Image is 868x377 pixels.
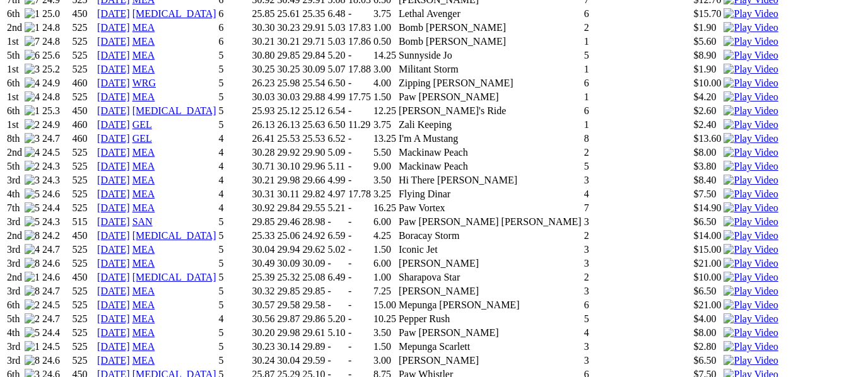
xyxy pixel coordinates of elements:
[97,78,130,88] a: [DATE]
[25,299,40,311] img: 2
[348,91,372,103] td: 17.75
[276,21,300,34] td: 30.23
[72,146,96,159] td: 525
[25,133,40,144] img: 3
[97,119,130,130] a: [DATE]
[25,91,40,103] img: 4
[327,35,346,48] td: 5.03
[724,147,778,158] img: Play Video
[25,272,40,283] img: 1
[724,36,778,47] a: Watch Replay on Watchdog
[348,21,372,34] td: 17.83
[25,8,40,20] img: 1
[398,105,582,117] td: [PERSON_NAME]'s Ride
[693,63,722,76] td: $1.90
[132,175,155,185] a: MEA
[724,188,778,199] a: Watch Replay on Watchdog
[72,8,96,20] td: 450
[72,49,96,62] td: 525
[97,258,130,269] a: [DATE]
[25,64,40,75] img: 3
[132,91,155,102] a: MEA
[132,202,155,213] a: MEA
[724,175,778,185] a: Watch Replay on Watchdog
[97,202,130,213] a: [DATE]
[693,91,722,103] td: $4.20
[42,105,71,117] td: 25.3
[276,91,300,103] td: 30.03
[724,133,778,144] img: Play Video
[72,21,96,34] td: 525
[276,49,300,62] td: 29.85
[25,161,40,172] img: 2
[724,230,778,241] a: Watch Replay on Watchdog
[724,355,778,366] a: Watch Replay on Watchdog
[724,327,778,338] a: Watch Replay on Watchdog
[97,105,130,116] a: [DATE]
[72,105,96,117] td: 450
[25,147,40,158] img: 4
[25,119,40,130] img: 2
[327,132,346,145] td: 6.52
[327,119,346,131] td: 6.50
[42,8,71,20] td: 25.0
[302,49,325,62] td: 29.84
[97,244,130,255] a: [DATE]
[724,341,778,352] a: Watch Replay on Watchdog
[251,132,275,145] td: 26.41
[398,146,582,159] td: Mackinaw Peach
[6,77,23,90] td: 6th
[276,105,300,117] td: 25.12
[132,78,156,88] a: WRG
[97,286,130,296] a: [DATE]
[724,313,778,325] img: Play Video
[42,35,71,48] td: 24.8
[72,132,96,145] td: 460
[373,132,397,145] td: 13.25
[6,91,23,103] td: 1st
[348,146,372,159] td: -
[25,202,40,214] img: 5
[25,230,40,241] img: 8
[584,119,613,131] td: 1
[251,119,275,131] td: 26.13
[724,36,778,47] img: Play Video
[724,91,778,103] img: Play Video
[6,160,23,173] td: 5th
[724,258,778,269] img: Play Video
[724,355,778,366] img: Play Video
[218,21,250,34] td: 6
[724,299,778,311] img: Play Video
[584,105,613,117] td: 6
[218,35,250,48] td: 6
[97,8,130,19] a: [DATE]
[97,91,130,102] a: [DATE]
[724,119,778,130] img: Play Video
[724,272,778,283] img: Play Video
[327,105,346,117] td: 6.54
[584,91,613,103] td: 1
[25,22,40,33] img: 1
[97,175,130,185] a: [DATE]
[132,272,216,282] a: [MEDICAL_DATA]
[327,146,346,159] td: 5.09
[72,160,96,173] td: 525
[251,21,275,34] td: 30.30
[132,133,152,144] a: GEL
[25,258,40,269] img: 8
[97,22,130,33] a: [DATE]
[251,77,275,90] td: 26.23
[373,49,397,62] td: 14.25
[348,63,372,76] td: 17.88
[218,119,250,131] td: 5
[276,8,300,20] td: 25.61
[724,78,778,88] a: Watch Replay on Watchdog
[398,91,582,103] td: Paw [PERSON_NAME]
[398,49,582,62] td: Sunnyside Jo
[218,91,250,103] td: 5
[132,50,155,61] a: MEA
[693,146,722,159] td: $8.00
[693,105,722,117] td: $2.60
[724,175,778,186] img: Play Video
[132,244,155,255] a: MEA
